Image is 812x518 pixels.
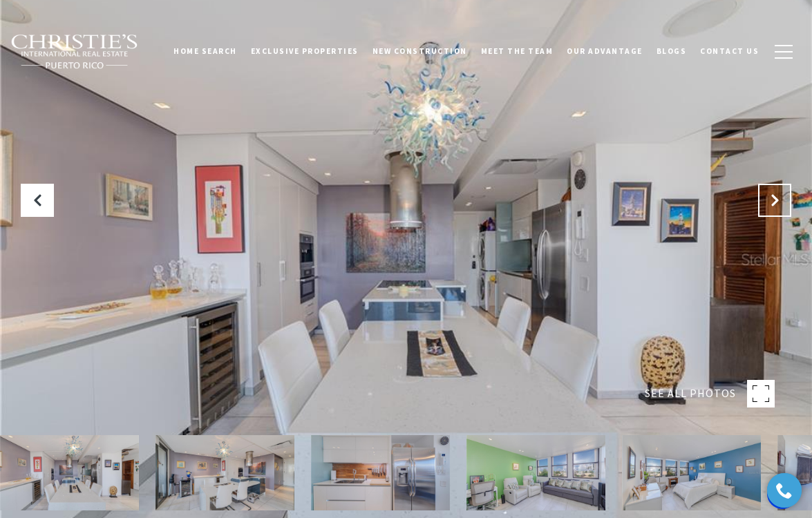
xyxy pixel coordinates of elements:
span: Exclusive Properties [251,46,359,56]
img: 16 CARRIÓN COURT Unit: 42 [622,435,761,510]
a: New Construction [366,34,474,68]
span: New Construction [372,46,467,56]
a: Blogs [650,34,694,68]
span: Blogs [657,46,687,56]
a: Meet the Team [474,34,560,68]
span: SEE ALL PHOTOS [645,385,736,403]
img: 16 CARRIÓN COURT Unit: 42 [311,435,450,510]
a: Home Search [167,34,244,68]
button: Previous Slide [21,184,54,217]
a: Exclusive Properties [244,34,366,68]
a: Our Advantage [560,34,650,68]
button: button [766,32,802,72]
img: 16 CARRIÓN COURT Unit: 42 [155,435,294,510]
img: 16 CARRIÓN COURT Unit: 42 [466,435,605,510]
img: Christie's International Real Estate black text logo [10,34,139,70]
span: Our Advantage [567,46,643,56]
span: Contact Us [700,46,759,56]
button: Next Slide [758,184,791,217]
